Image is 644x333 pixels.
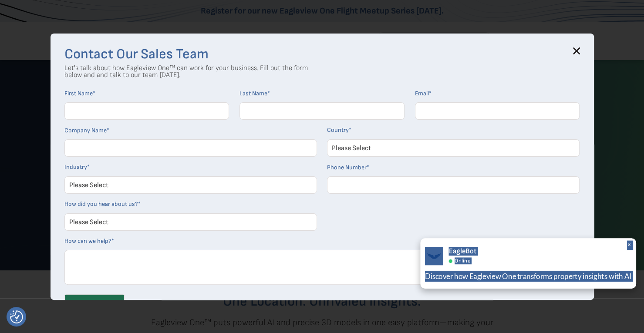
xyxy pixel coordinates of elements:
[627,241,632,250] span: ×
[64,200,138,208] span: How did you hear about us?
[327,164,367,171] span: Phone Number
[415,90,429,97] span: Email
[64,65,308,79] p: Let's talk about how Eagleview One™ can work for your business. Fill out the form below and and t...
[327,126,349,134] span: Country
[425,271,632,282] div: Discover how Eagleview One transforms property insights with AI
[239,90,267,97] span: Last Name
[64,127,107,134] span: Company Name
[64,47,580,61] h3: Contact Our Sales Team
[64,163,87,171] span: Industry
[64,237,111,245] span: How can we help?
[64,294,125,313] input: Contact Us
[64,90,93,97] span: First Name
[10,310,23,323] img: Revisit consent button
[10,310,23,323] button: Consent Preferences
[425,247,443,265] img: EagleBot
[455,258,470,265] span: Online
[448,247,476,256] span: EagleBot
